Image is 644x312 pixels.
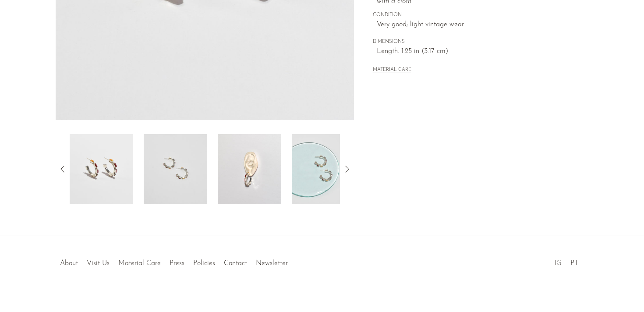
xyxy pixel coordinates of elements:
a: Material Care [118,260,161,267]
a: PT [570,260,578,267]
img: Multi Stone Hoop Earrings [218,134,281,204]
span: CONDITION [373,11,570,19]
span: Very good; light vintage wear. [377,19,570,31]
a: About [60,260,78,267]
button: MATERIAL CARE [373,67,411,74]
img: Multi Stone Hoop Earrings [292,134,355,204]
a: IG [555,260,562,267]
a: Visit Us [87,260,110,267]
span: Length: 1.25 in (3.17 cm) [377,46,570,57]
a: Press [170,260,184,267]
a: Policies [193,260,215,267]
img: Multi Stone Hoop Earrings [144,134,207,204]
a: Contact [224,260,247,267]
span: DIMENSIONS [373,38,570,46]
ul: Quick links [56,253,292,269]
img: Multi Stone Hoop Earrings [70,134,133,204]
ul: Social Medias [550,253,583,269]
